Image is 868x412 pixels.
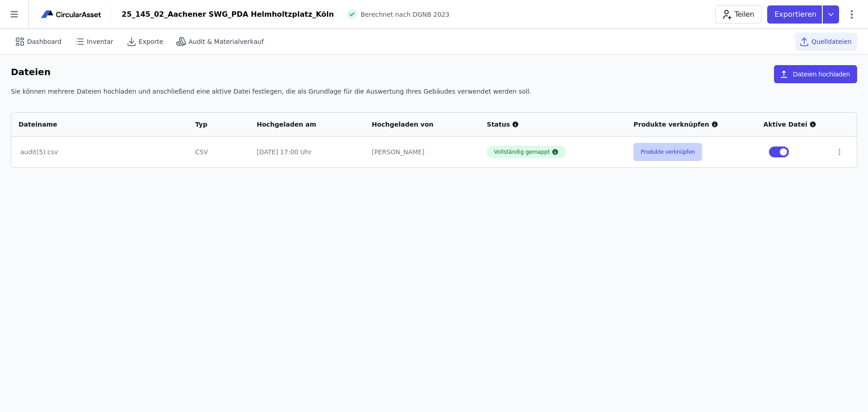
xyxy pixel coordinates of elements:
div: CSV [195,147,242,156]
div: Vollständig gemappt [494,148,550,156]
p: Exportieren [774,9,818,20]
span: Berechnet nach DGNB 2023 [361,10,450,19]
button: Teilen [715,5,762,24]
span: Quelldateien [811,37,852,46]
button: Dateien hochladen [774,65,857,83]
span: Audit & Materialverkauf [189,37,264,46]
div: Status [487,120,619,129]
span: Dashboard [27,37,61,46]
div: 25_145_02_Aachener SWG_PDA Helmholtzplatz_Köln [122,9,334,20]
button: Produkte verknüpfen [633,143,702,161]
div: Typ [195,120,231,129]
img: Concular [40,9,103,20]
h6: Dateien [11,65,51,80]
div: [PERSON_NAME] [372,147,472,156]
span: Exporte [139,37,163,46]
div: [DATE] 17:00 Uhr [257,147,358,156]
div: Hochgeladen von [372,120,461,129]
div: Produkte verknüpfen [633,120,749,129]
div: Hochgeladen am [257,120,346,129]
div: Aktive Datei [764,120,821,129]
div: audit(5).csv [20,147,179,156]
span: Inventar [87,37,113,46]
div: Sie können mehrere Dateien hochladen und anschließend eine aktive Datei festlegen, die als Grundl... [11,87,857,103]
div: Dateiname [19,120,169,129]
